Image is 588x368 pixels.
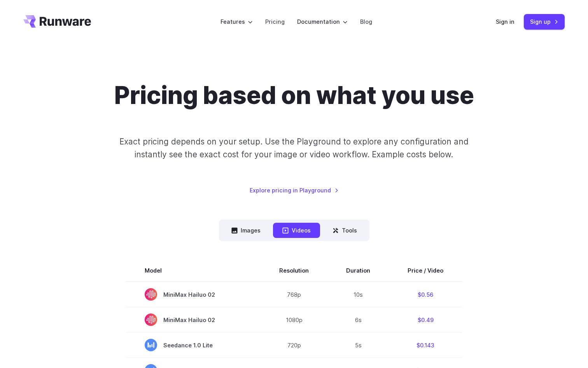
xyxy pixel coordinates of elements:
span: MiniMax Hailuo 02 [145,288,242,301]
button: Images [222,223,270,238]
td: $0.143 [389,333,462,358]
td: 720p [261,333,327,358]
td: 768p [261,282,327,307]
th: Resolution [261,260,327,282]
span: MiniMax Hailuo 02 [145,313,242,326]
button: Videos [273,223,320,238]
a: Pricing [265,17,285,26]
a: Sign in [496,17,514,26]
td: $0.56 [389,282,462,307]
a: Explore pricing in Playground [250,186,339,195]
h1: Pricing based on what you use [114,81,474,110]
th: Duration [327,260,389,282]
td: 6s [327,307,389,333]
p: Exact pricing depends on your setup. Use the Playground to explore any configuration and instantl... [105,135,483,161]
span: Seedance 1.0 Lite [145,339,242,351]
label: Features [220,17,253,26]
td: 5s [327,333,389,358]
a: Go to / [23,15,91,28]
label: Documentation [297,17,348,26]
td: $0.49 [389,307,462,333]
button: Tools [323,223,366,238]
td: 10s [327,282,389,307]
th: Model [126,260,261,282]
a: Sign up [524,14,565,29]
a: Blog [360,17,372,26]
th: Price / Video [389,260,462,282]
td: 1080p [261,307,327,333]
